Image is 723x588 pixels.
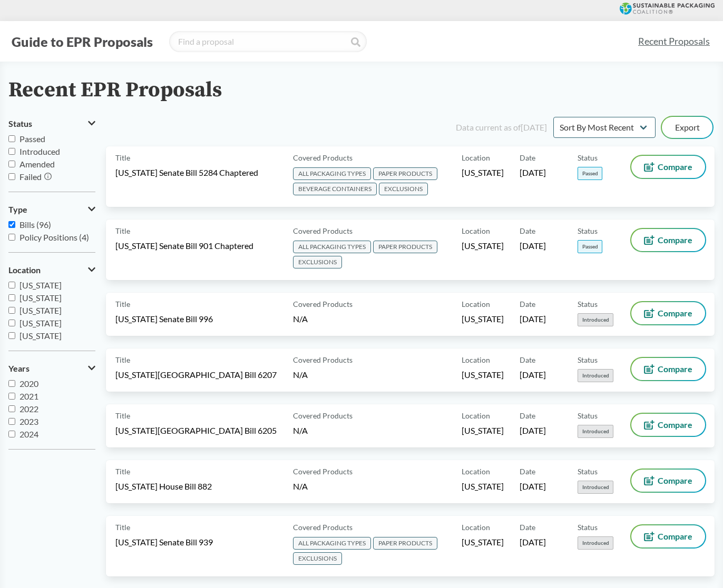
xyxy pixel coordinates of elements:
[658,163,692,171] span: Compare
[19,293,62,303] span: [US_STATE]
[8,148,15,155] input: Introduced
[19,220,51,230] span: Bills (96)
[8,201,95,218] button: Type
[520,369,546,381] span: [DATE]
[462,313,504,325] span: [US_STATE]
[115,313,213,325] span: [US_STATE] Senate Bill 996
[658,421,692,429] span: Compare
[658,365,692,373] span: Compare
[8,307,15,314] input: [US_STATE]
[578,225,598,236] span: Status
[8,205,27,214] span: Type
[631,414,705,436] button: Compare
[293,256,342,268] span: EXCLUSIONS
[8,405,15,412] input: 2022
[115,425,277,436] span: [US_STATE][GEOGRAPHIC_DATA] Bill 6205
[8,320,15,326] input: [US_STATE]
[631,525,705,547] button: Compare
[578,167,602,180] span: Passed
[115,369,277,381] span: [US_STATE][GEOGRAPHIC_DATA] Bill 6207
[578,466,598,477] span: Status
[462,410,490,421] span: Location
[19,305,62,315] span: [US_STATE]
[462,240,504,252] span: [US_STATE]
[8,161,15,167] input: Amended
[631,156,705,178] button: Compare
[8,294,15,301] input: [US_STATE]
[115,225,130,236] span: Title
[115,298,130,310] span: Title
[462,167,504,178] span: [US_STATE]
[373,537,437,550] span: PAPER PRODUCTS
[520,167,546,178] span: [DATE]
[293,552,342,565] span: EXCLUSIONS
[293,183,377,195] span: BEVERAGE CONTAINERS
[19,318,62,328] span: [US_STATE]
[293,425,308,435] span: N/A
[8,360,95,377] button: Years
[19,232,89,242] span: Policy Positions (4)
[578,240,602,253] span: Passed
[8,221,15,228] input: Bills (96)
[578,410,598,421] span: Status
[462,466,490,477] span: Location
[8,282,15,288] input: [US_STATE]
[19,429,38,439] span: 2024
[19,280,62,290] span: [US_STATE]
[379,183,428,195] span: EXCLUSIONS
[115,240,253,252] span: [US_STATE] Senate Bill 901 Chaptered
[462,522,490,533] span: Location
[462,152,490,163] span: Location
[520,354,535,365] span: Date
[8,364,30,373] span: Years
[462,425,504,436] span: [US_STATE]
[19,404,38,414] span: 2022
[578,298,598,310] span: Status
[8,119,32,128] span: Status
[373,241,437,253] span: PAPER PRODUCTS
[578,536,613,550] span: Introduced
[578,313,613,326] span: Introduced
[631,470,705,492] button: Compare
[8,332,15,339] input: [US_STATE]
[462,354,490,365] span: Location
[658,476,692,485] span: Compare
[293,466,353,477] span: Covered Products
[658,309,692,317] span: Compare
[293,167,371,180] span: ALL PACKAGING TYPES
[19,416,38,426] span: 2023
[631,302,705,324] button: Compare
[578,522,598,533] span: Status
[19,378,38,388] span: 2020
[293,370,308,380] span: N/A
[293,537,371,550] span: ALL PACKAGING TYPES
[115,167,258,178] span: [US_STATE] Senate Bill 5284 Chaptered
[8,265,41,275] span: Location
[293,225,353,236] span: Covered Products
[19,331,62,341] span: [US_STATE]
[520,536,546,548] span: [DATE]
[456,121,547,134] div: Data current as of [DATE]
[293,522,353,533] span: Covered Products
[19,134,45,144] span: Passed
[8,393,15,400] input: 2021
[115,354,130,365] span: Title
[19,172,42,182] span: Failed
[633,29,715,53] a: Recent Proposals
[8,173,15,180] input: Failed
[8,431,15,437] input: 2024
[115,466,130,477] span: Title
[662,117,712,138] button: Export
[462,481,504,492] span: [US_STATE]
[169,31,367,52] input: Find a proposal
[293,298,353,310] span: Covered Products
[520,466,535,477] span: Date
[520,425,546,436] span: [DATE]
[115,410,130,421] span: Title
[19,159,55,169] span: Amended
[373,167,437,180] span: PAPER PRODUCTS
[658,532,692,541] span: Compare
[293,152,353,163] span: Covered Products
[520,225,535,236] span: Date
[8,33,156,50] button: Guide to EPR Proposals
